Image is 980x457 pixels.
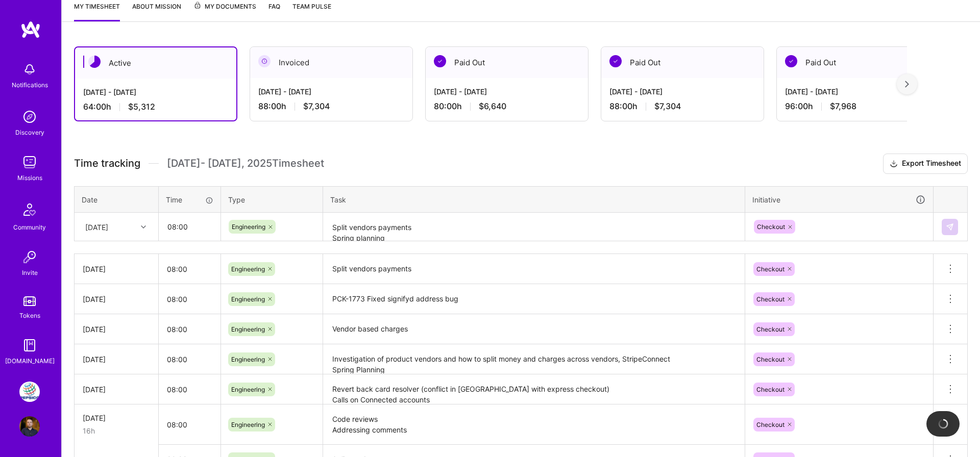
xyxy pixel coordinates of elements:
[324,214,744,241] textarea: Split vendors payments Spring planning
[609,55,622,67] img: Paid Out
[785,55,797,67] img: Paid Out
[128,101,155,112] span: $5,312
[324,405,744,444] textarea: Code reviews Addressing comments
[479,101,506,112] span: $6,640
[434,86,580,97] div: [DATE] - [DATE]
[756,421,785,428] span: Checkout
[777,47,939,78] div: Paid Out
[936,417,950,430] img: loading
[15,127,44,138] div: Discovery
[17,416,42,437] a: User Avatar
[19,107,40,127] img: discovery
[141,224,146,230] i: icon Chevron
[17,382,42,402] a: PepsiCo: SodaStream Intl. 2024 AOP
[83,101,228,112] div: 64:00 h
[167,157,324,170] span: [DATE] - [DATE] , 2025 Timesheet
[756,325,785,333] span: Checkout
[324,345,744,373] textarea: Investigation of product vendors and how to split money and charges across vendors, StripeConnect...
[756,295,785,303] span: Checkout
[193,1,256,21] a: My Documents
[5,356,55,366] div: [DOMAIN_NAME]
[132,1,181,21] a: About Mission
[942,219,959,235] div: null
[231,325,265,333] span: Engineering
[905,81,909,88] img: right
[258,101,404,112] div: 88:00 h
[159,213,220,240] input: HH:MM
[17,172,42,183] div: Missions
[303,101,330,112] span: $7,304
[231,295,265,303] span: Engineering
[83,354,150,365] div: [DATE]
[324,315,744,343] textarea: Vendor based charges
[75,47,236,79] div: Active
[609,86,755,97] div: [DATE] - [DATE]
[19,247,40,267] img: Invite
[231,421,265,428] span: Engineering
[193,1,256,12] span: My Documents
[609,101,755,112] div: 88:00 h
[74,1,120,21] a: My timesheet
[19,152,40,172] img: teamwork
[231,356,265,363] span: Engineering
[890,159,898,169] i: icon Download
[159,411,220,438] input: HH:MM
[13,222,46,233] div: Community
[88,56,101,68] img: Active
[232,223,265,231] span: Engineering
[601,47,764,78] div: Paid Out
[292,3,331,10] span: Team Pulse
[752,194,926,206] div: Initiative
[85,221,108,232] div: [DATE]
[83,87,228,97] div: [DATE] - [DATE]
[757,223,785,231] span: Checkout
[19,59,40,80] img: bell
[83,294,150,304] div: [DATE]
[946,223,954,231] img: Submit
[323,186,745,213] th: Task
[83,264,150,274] div: [DATE]
[19,382,40,402] img: PepsiCo: SodaStream Intl. 2024 AOP
[785,86,931,97] div: [DATE] - [DATE]
[166,194,213,205] div: Time
[324,285,744,313] textarea: PCK-1773 Fixed signifyd address bug
[426,47,588,78] div: Paid Out
[830,101,856,112] span: $7,968
[83,413,150,423] div: [DATE]
[23,296,36,306] img: tokens
[83,384,150,395] div: [DATE]
[17,197,42,222] img: Community
[159,346,220,373] input: HH:MM
[159,256,220,283] input: HH:MM
[19,335,40,356] img: guide book
[654,101,681,112] span: $7,304
[231,386,265,393] span: Engineering
[292,1,331,21] a: Team Pulse
[756,265,785,273] span: Checkout
[159,316,220,343] input: HH:MM
[324,375,744,403] textarea: Revert back card resolver (conflict in [GEOGRAPHIC_DATA] with express checkout) Calls on Connecte...
[12,80,48,90] div: Notifications
[159,286,220,313] input: HH:MM
[756,356,785,363] span: Checkout
[74,157,140,170] span: Time tracking
[250,47,412,78] div: Invoiced
[20,20,41,39] img: logo
[324,255,744,283] textarea: Split vendors payments
[159,376,220,403] input: HH:MM
[83,425,150,436] div: 16h
[434,101,580,112] div: 80:00 h
[221,186,323,213] th: Type
[19,416,40,437] img: User Avatar
[258,55,271,67] img: Invoiced
[19,310,40,321] div: Tokens
[434,55,446,67] img: Paid Out
[756,386,785,393] span: Checkout
[883,154,968,174] button: Export Timesheet
[258,86,404,97] div: [DATE] - [DATE]
[231,265,265,273] span: Engineering
[75,186,159,213] th: Date
[785,101,931,112] div: 96:00 h
[268,1,280,21] a: FAQ
[83,324,150,335] div: [DATE]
